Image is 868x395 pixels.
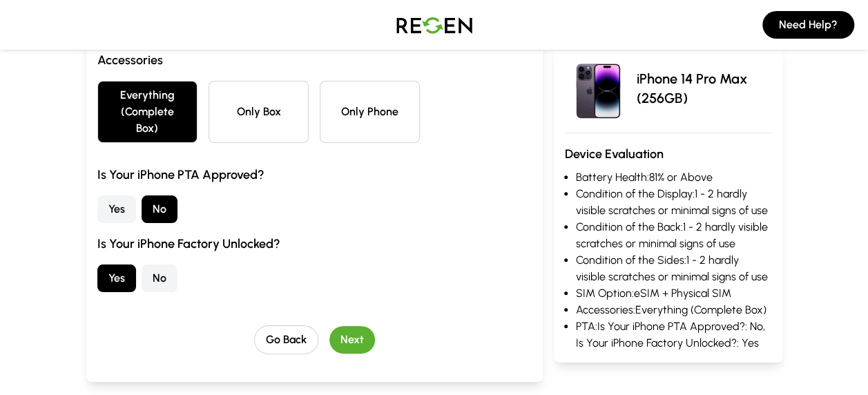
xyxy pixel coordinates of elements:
li: Condition of the Back: 1 - 2 hardly visible scratches or minimal signs of use [576,219,771,252]
button: No [142,195,177,223]
button: Yes [97,264,136,292]
button: Go Back [254,325,318,354]
button: Yes [97,195,136,223]
li: SIM Option: eSIM + Physical SIM [576,285,771,302]
h3: Is Your iPhone PTA Approved? [97,165,532,184]
button: Next [329,326,375,354]
li: PTA: Is Your iPhone PTA Approved?: No, Is Your iPhone Factory Unlocked?: Yes [576,318,771,351]
img: iPhone 14 Pro Max [565,55,631,122]
p: iPhone 14 Pro Max (256GB) [637,69,771,108]
h3: Device Evaluation [565,144,771,164]
li: Condition of the Sides: 1 - 2 hardly visible scratches or minimal signs of use [576,252,771,285]
button: Need Help? [762,11,854,39]
button: No [142,264,177,292]
button: Everything (Complete Box) [97,81,197,143]
button: Only Box [209,81,309,143]
h3: Accessories [97,50,532,70]
button: Only Phone [320,81,420,143]
li: Accessories: Everything (Complete Box) [576,302,771,318]
li: Battery Health: 81% or Above [576,169,771,186]
li: Condition of the Display: 1 - 2 hardly visible scratches or minimal signs of use [576,186,771,219]
img: Logo [386,6,483,44]
h3: Is Your iPhone Factory Unlocked? [97,234,532,253]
